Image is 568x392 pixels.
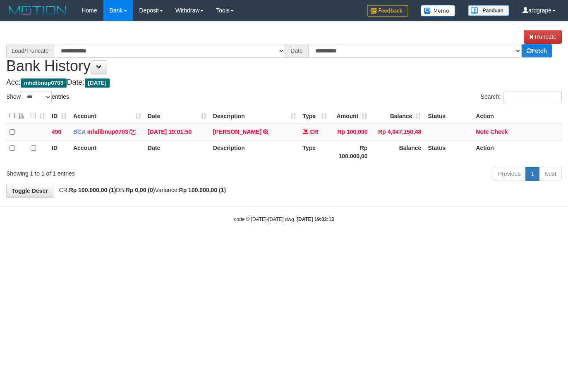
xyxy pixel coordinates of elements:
[424,140,472,164] th: Status
[6,30,562,74] h1: Bank History
[490,128,508,135] a: Check
[472,140,562,164] th: Action
[129,128,135,135] a: Copy mhdibnup0703 to clipboard
[179,187,226,193] strong: Rp 100.000,00 (1)
[27,108,48,124] th: : activate to sort column ascending
[330,124,371,140] td: Rp 100,000
[503,91,562,103] input: Search:
[481,91,562,103] label: Search:
[522,44,552,57] a: Fetch
[144,140,210,164] th: Date
[524,30,562,44] a: Truncate
[6,184,53,198] a: Toggle Descr
[6,166,230,178] div: Showing 1 to 1 of 1 entries
[297,216,334,222] strong: [DATE] 19:02:13
[6,78,562,87] h4: Acc: Date:
[539,167,562,181] a: Next
[472,108,562,124] th: Action
[52,128,61,135] span: 490
[48,108,70,124] th: ID: activate to sort column ascending
[210,108,300,124] th: Description: activate to sort column ascending
[213,128,261,135] a: [PERSON_NAME]
[476,128,489,135] a: Note
[6,4,69,17] img: MOTION_logo.png
[69,187,116,193] strong: Rp 100.000,00 (1)
[285,44,308,58] div: Date
[48,140,70,164] th: ID
[371,108,424,124] th: Balance: activate to sort column ascending
[144,124,210,140] td: [DATE] 19:01:50
[87,128,128,135] a: mhdibnup0703
[6,91,69,103] label: Show entries
[310,128,318,135] span: CR
[424,108,472,124] th: Status
[21,91,52,103] select: Showentries
[493,167,526,181] a: Previous
[371,124,424,140] td: Rp 4,047,150,48
[300,140,331,164] th: Type
[525,167,539,181] a: 1
[85,78,110,88] span: [DATE]
[330,108,371,124] th: Amount: activate to sort column ascending
[6,108,27,124] th: : activate to sort column descending
[126,187,155,193] strong: Rp 0,00 (0)
[21,78,67,88] span: mhdibnup0703
[300,108,331,124] th: Type: activate to sort column ascending
[210,140,300,164] th: Description
[234,216,334,222] small: code © [DATE]-[DATE] dwg |
[367,5,408,17] img: Feedback.jpg
[6,44,54,58] div: Load/Truncate
[330,140,371,164] th: Rp 100.000,00
[70,140,144,164] th: Account
[55,187,226,193] span: CR: DB: Variance:
[371,140,424,164] th: Balance
[144,108,210,124] th: Date: activate to sort column ascending
[73,128,86,135] span: BCA
[468,5,509,16] img: panduan.png
[421,5,455,17] img: Button%20Memo.svg
[70,108,144,124] th: Account: activate to sort column ascending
